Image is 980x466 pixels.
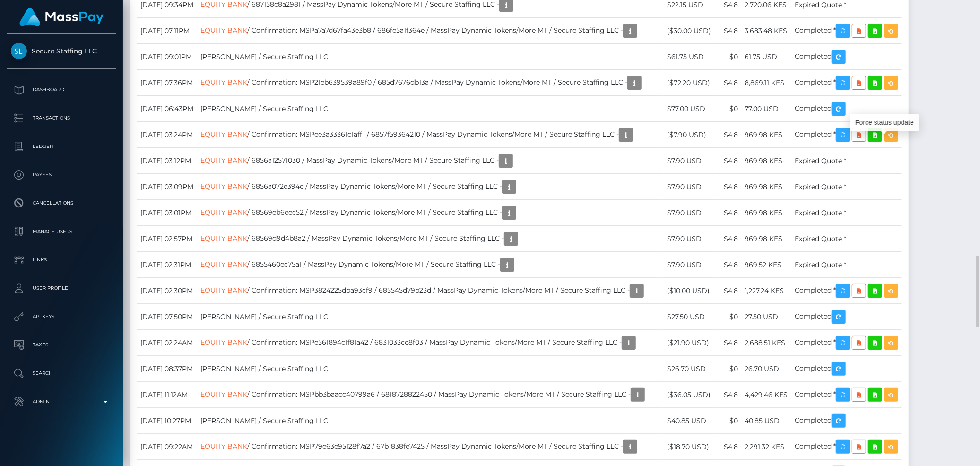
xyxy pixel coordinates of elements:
[717,356,741,382] td: $0
[741,148,791,174] td: 969.98 KES
[717,252,741,278] td: $4.8
[741,252,791,278] td: 969.52 KES
[664,174,717,200] td: $7.90 USD
[197,278,664,304] td: / Confirmation: MSP3824225dba93cf9 / 685545d79b23d / MassPay Dynamic Tokens/More MT / Secure Staf...
[664,44,717,70] td: $61.75 USD
[791,122,902,148] td: Completed *
[11,196,112,210] p: Cancellations
[200,26,247,35] a: EQUITY BANK
[664,356,717,382] td: $26.70 USD
[791,96,902,122] td: Completed
[664,434,717,460] td: ($18.70 USD)
[7,78,116,102] a: Dashboard
[717,278,741,304] td: $4.8
[19,8,104,26] img: MassPay Logo
[791,70,902,96] td: Completed *
[11,224,112,239] p: Manage Users
[741,44,791,70] td: 61.75 USD
[717,70,741,96] td: $4.8
[717,174,741,200] td: $4.8
[137,44,197,70] td: [DATE] 09:01PM
[11,395,112,409] p: Admin
[717,382,741,408] td: $4.8
[664,304,717,330] td: $27.50 USD
[791,434,902,460] td: Completed *
[11,111,112,125] p: Transactions
[7,333,116,357] a: Taxes
[741,70,791,96] td: 8,869.11 KES
[741,122,791,148] td: 969.98 KES
[11,281,112,295] p: User Profile
[197,70,664,96] td: / Confirmation: MSP21eb639539a89f0 / 685d7676db13a / MassPay Dynamic Tokens/More MT / Secure Staf...
[664,382,717,408] td: ($36.05 USD)
[791,408,902,434] td: Completed
[200,390,247,398] a: EQUITY BANK
[741,330,791,356] td: 2,688.51 KES
[7,220,116,243] a: Manage Users
[197,252,664,278] td: / 6855460ec75a1 / MassPay Dynamic Tokens/More MT / Secure Staffing LLC -
[197,330,664,356] td: / Confirmation: MSPe561894c1f81a42 / 6831033cc8f03 / MassPay Dynamic Tokens/More MT / Secure Staf...
[200,338,247,346] a: EQUITY BANK
[197,382,664,408] td: / Confirmation: MSPbb3baacc40799a6 / 6818728822450 / MassPay Dynamic Tokens/More MT / Secure Staf...
[664,200,717,226] td: $7.90 USD
[197,304,664,330] td: [PERSON_NAME] / Secure Staffing LLC
[197,356,664,382] td: [PERSON_NAME] / Secure Staffing LLC
[7,305,116,328] a: API Keys
[11,139,112,154] p: Ledger
[197,226,664,252] td: / 68569d9d4b8a2 / MassPay Dynamic Tokens/More MT / Secure Staffing LLC -
[717,44,741,70] td: $0
[137,200,197,226] td: [DATE] 03:01PM
[717,408,741,434] td: $0
[741,18,791,44] td: 3,683.48 KES
[664,226,717,252] td: $7.90 USD
[200,78,247,86] a: EQUITY BANK
[11,310,112,324] p: API Keys
[717,330,741,356] td: $4.8
[717,18,741,44] td: $4.8
[791,226,902,252] td: Expired Quote *
[717,148,741,174] td: $4.8
[11,83,112,97] p: Dashboard
[197,44,664,70] td: [PERSON_NAME] / Secure Staffing LLC
[741,434,791,460] td: 2,291.32 KES
[664,278,717,304] td: ($10.00 USD)
[137,252,197,278] td: [DATE] 02:31PM
[717,96,741,122] td: $0
[717,122,741,148] td: $4.8
[664,148,717,174] td: $7.90 USD
[197,18,664,44] td: / Confirmation: MSPa7a7d67fa43e3b8 / 686fe5a1f364e / MassPay Dynamic Tokens/More MT / Secure Staf...
[197,122,664,148] td: / Confirmation: MSPee3a33361c1aff1 / 6857f59364210 / MassPay Dynamic Tokens/More MT / Secure Staf...
[137,434,197,460] td: [DATE] 09:22AM
[200,208,247,216] a: EQUITY BANK
[791,382,902,408] td: Completed *
[717,434,741,460] td: $4.8
[197,200,664,226] td: / 68569eb6eec52 / MassPay Dynamic Tokens/More MT / Secure Staffing LLC -
[7,191,116,215] a: Cancellations
[791,330,902,356] td: Completed *
[200,442,247,450] a: EQUITY BANK
[197,434,664,460] td: / Confirmation: MSP79e63e95128f7a2 / 67b1838fe7425 / MassPay Dynamic Tokens/More MT / Secure Staf...
[664,330,717,356] td: ($21.90 USD)
[741,174,791,200] td: 969.98 KES
[200,234,247,242] a: EQUITY BANK
[197,174,664,200] td: / 6856a072e394c / MassPay Dynamic Tokens/More MT / Secure Staffing LLC -
[137,174,197,200] td: [DATE] 03:09PM
[741,382,791,408] td: 4,429.46 KES
[791,356,902,382] td: Completed
[197,148,664,174] td: / 6856a12571030 / MassPay Dynamic Tokens/More MT / Secure Staffing LLC -
[791,18,902,44] td: Completed *
[137,330,197,356] td: [DATE] 02:24AM
[200,130,247,138] a: EQUITY BANK
[791,304,902,330] td: Completed
[717,226,741,252] td: $4.8
[7,135,116,158] a: Ledger
[664,18,717,44] td: ($30.00 USD)
[200,260,247,268] a: EQUITY BANK
[137,226,197,252] td: [DATE] 02:57PM
[11,253,112,267] p: Links
[791,44,902,70] td: Completed
[741,226,791,252] td: 969.98 KES
[11,168,112,182] p: Payees
[200,286,247,294] a: EQUITY BANK
[717,304,741,330] td: $0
